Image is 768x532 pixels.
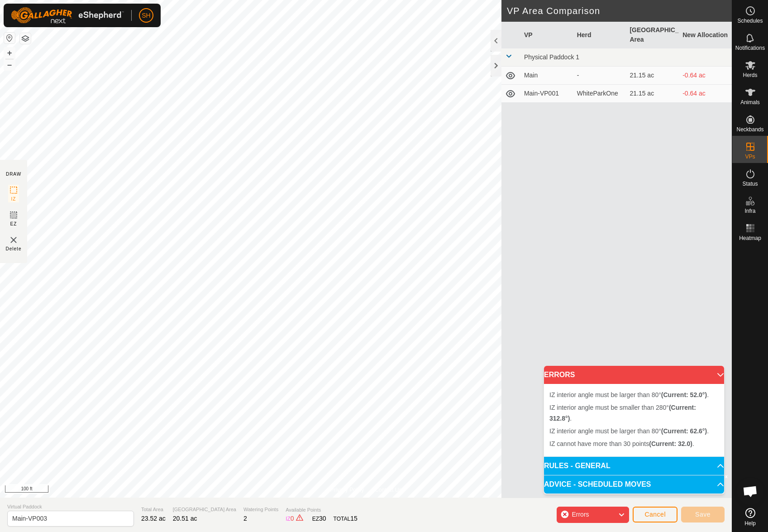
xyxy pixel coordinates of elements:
p-accordion-header: ADVICE - SCHEDULED MOVES [544,475,724,494]
span: Schedules [737,18,763,24]
div: IZ [286,514,305,523]
button: + [4,48,15,58]
span: Status [742,181,758,187]
span: [GEOGRAPHIC_DATA] Area [173,506,236,513]
div: DRAW [6,171,21,177]
th: Herd [573,22,626,48]
span: Save [695,511,711,518]
div: TOTAL [334,514,358,523]
span: IZ interior angle must be larger than 80° . [549,427,709,435]
a: Privacy Policy [330,486,364,494]
span: Available Points [286,506,358,514]
p-accordion-content: ERRORS [544,384,724,456]
span: Help [744,521,756,526]
th: [GEOGRAPHIC_DATA] Area [626,22,679,48]
div: EZ [312,514,326,523]
span: IZ interior angle must be smaller than 280° . [549,404,696,422]
button: Save [681,507,725,522]
span: ADVICE - SCHEDULED MOVES [544,481,651,488]
span: Total Area [141,506,166,513]
button: Cancel [633,507,677,522]
button: – [4,59,15,70]
b: (Current: 62.6°) [661,427,707,435]
span: 20.51 ac [173,515,197,522]
a: Contact Us [375,486,401,494]
span: Herds [743,72,757,78]
span: Infra [744,208,755,214]
div: - [577,71,623,80]
span: EZ [10,220,17,227]
p-accordion-header: ERRORS [544,366,724,384]
span: Virtual Paddock [7,503,134,511]
span: IZ cannot have more than 30 points . [549,440,694,447]
span: Physical Paddock 1 [524,53,579,61]
span: 2 [243,515,247,522]
b: (Current: 52.0°) [661,391,707,398]
span: 15 [350,515,358,522]
span: ERRORS [544,371,575,379]
p-accordion-header: RULES - GENERAL [544,457,724,475]
td: 21.15 ac [626,67,679,85]
div: Open chat [737,478,764,505]
span: 0 [291,515,294,522]
td: -0.64 ac [679,67,732,85]
span: Watering Points [243,506,278,513]
span: Neckbands [736,127,763,132]
span: RULES - GENERAL [544,462,611,470]
span: 30 [319,515,326,522]
td: 21.15 ac [626,85,679,103]
span: Errors [572,511,589,518]
span: SH [142,11,150,20]
button: Reset Map [4,33,15,43]
div: WhiteParkOne [577,89,623,98]
span: IZ interior angle must be larger than 80° . [549,391,709,398]
img: VP [8,235,19,245]
button: Map Layers [20,33,31,44]
b: (Current: 32.0) [649,440,692,447]
span: VPs [745,154,755,159]
td: Main-VP001 [520,85,573,103]
th: New Allocation [679,22,732,48]
td: -0.64 ac [679,85,732,103]
span: Delete [6,245,22,252]
span: Notifications [735,45,765,51]
th: VP [520,22,573,48]
h2: VP Area Comparison [507,5,732,16]
span: Heatmap [739,235,761,241]
span: IZ [11,196,16,202]
span: Cancel [644,511,666,518]
span: Animals [740,100,760,105]
a: Help [732,504,768,530]
span: 23.52 ac [141,515,166,522]
td: Main [520,67,573,85]
img: Gallagher Logo [11,7,124,24]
